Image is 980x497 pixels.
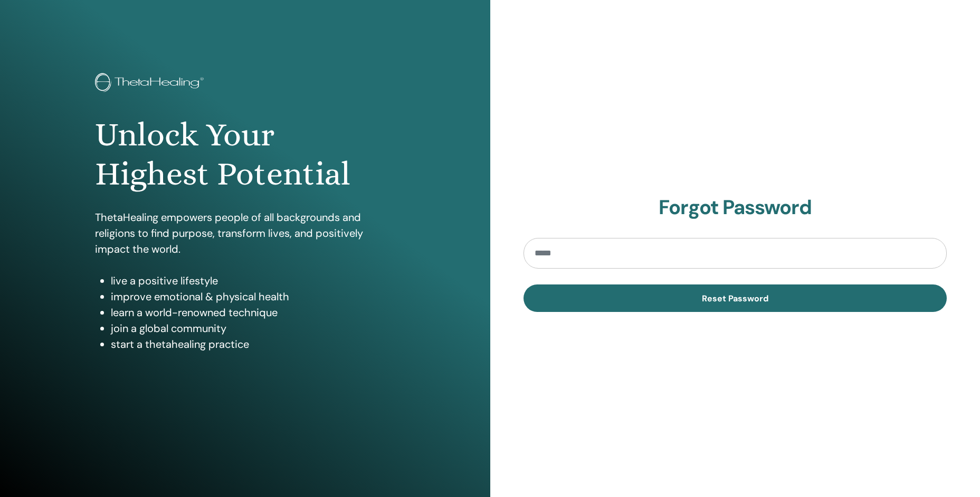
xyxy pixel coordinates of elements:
[524,196,947,220] h2: Forgot Password
[524,284,947,312] button: Reset Password
[702,293,768,304] span: Reset Password
[95,209,395,257] p: ThetaHealing empowers people of all backgrounds and religions to find purpose, transform lives, a...
[111,289,395,305] li: improve emotional & physical health
[95,115,395,194] h1: Unlock Your Highest Potential
[111,336,395,352] li: start a thetahealing practice
[111,320,395,336] li: join a global community
[111,305,395,320] li: learn a world-renowned technique
[111,273,395,289] li: live a positive lifestyle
